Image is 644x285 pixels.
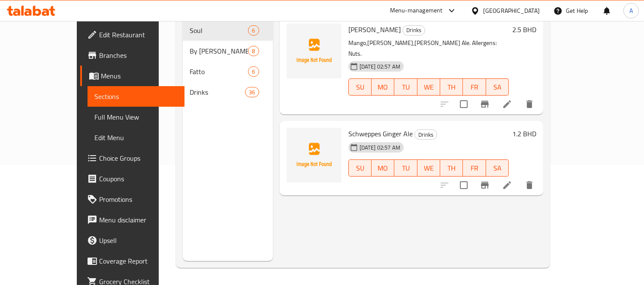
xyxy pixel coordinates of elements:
[502,180,512,190] a: Edit menu item
[403,25,425,35] span: Drinks
[629,6,633,15] span: A
[490,81,505,93] span: SA
[375,81,391,93] span: MO
[519,94,540,114] button: delete
[486,78,509,96] button: SA
[455,95,473,113] span: Select to update
[88,107,184,127] a: Full Menu View
[94,112,178,122] span: Full Menu View
[444,162,460,174] span: TH
[372,78,394,96] button: MO
[444,81,460,93] span: TH
[440,78,463,96] button: TH
[414,129,437,140] div: Drinks
[99,153,178,163] span: Choice Groups
[348,23,401,36] span: [PERSON_NAME]
[99,215,178,225] span: Menu disclaimer
[390,6,443,16] div: Menu-management
[99,235,178,246] span: Upsell
[190,66,248,77] span: Fatto
[99,50,178,60] span: Branches
[352,162,368,174] span: SU
[94,91,178,102] span: Sections
[99,194,178,204] span: Promotions
[80,66,184,86] a: Menus
[394,159,417,177] button: TU
[183,82,273,102] div: Drinks36
[440,159,463,177] button: TH
[421,162,437,174] span: WE
[287,24,342,78] img: Mango Mule
[94,132,178,143] span: Edit Menu
[80,230,184,251] a: Upsell
[486,159,509,177] button: SA
[415,130,437,140] span: Drinks
[88,86,184,107] a: Sections
[417,78,440,96] button: WE
[80,210,184,230] a: Menu disclaimer
[80,168,184,189] a: Coupons
[475,94,495,114] button: Branch-specific-item
[248,46,259,56] div: items
[248,27,258,35] span: 6
[463,159,486,177] button: FR
[248,47,258,55] span: 8
[80,251,184,271] a: Coverage Report
[417,159,440,177] button: WE
[475,175,495,195] button: Branch-specific-item
[352,81,368,93] span: SU
[483,6,540,15] div: [GEOGRAPHIC_DATA]
[466,81,482,93] span: FR
[348,38,509,59] p: Mango,[PERSON_NAME],[PERSON_NAME] Ale. Allergens: Nuts.
[402,25,425,36] div: Drinks
[80,24,184,45] a: Edit Restaurant
[287,128,342,183] img: Schweppes Ginger Ale
[80,189,184,210] a: Promotions
[190,46,248,56] div: By Mirai
[421,81,437,93] span: WE
[101,71,178,81] span: Menus
[99,30,178,40] span: Edit Restaurant
[463,78,486,96] button: FR
[248,68,258,76] span: 6
[502,99,512,109] a: Edit menu item
[398,162,414,174] span: TU
[99,256,178,266] span: Coverage Report
[398,81,414,93] span: TU
[245,87,259,97] div: items
[348,127,413,140] span: Schweppes Ginger Ale
[375,162,391,174] span: MO
[183,61,273,82] div: Fatto6
[519,175,540,195] button: delete
[348,78,372,96] button: SU
[394,78,417,96] button: TU
[372,159,394,177] button: MO
[356,63,404,71] span: [DATE] 02:57 AM
[183,41,273,61] div: By [PERSON_NAME]8
[512,24,536,36] h6: 2.5 BHD
[80,45,184,66] a: Branches
[190,87,245,97] span: Drinks
[80,148,184,168] a: Choice Groups
[183,20,273,41] div: Soul6
[183,17,273,106] nav: Menu sections
[245,88,258,96] span: 36
[356,144,404,152] span: [DATE] 02:57 AM
[512,128,536,140] h6: 1.2 BHD
[190,46,248,56] span: By [PERSON_NAME]
[190,25,248,36] span: Soul
[466,162,482,174] span: FR
[99,174,178,184] span: Coupons
[348,159,372,177] button: SU
[88,127,184,148] a: Edit Menu
[248,66,259,77] div: items
[490,162,505,174] span: SA
[248,25,259,36] div: items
